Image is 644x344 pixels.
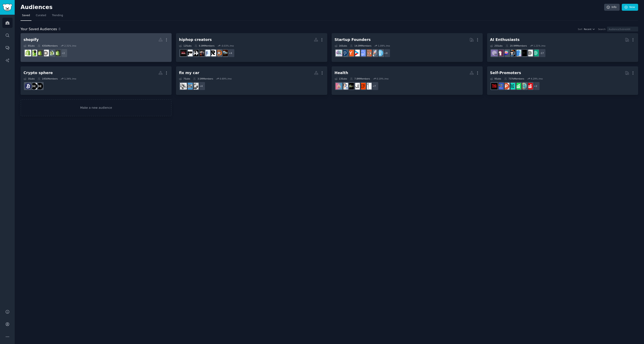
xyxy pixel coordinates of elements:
[382,49,390,58] div: + 8
[25,83,31,89] img: BitcoinPrivate
[37,50,43,56] img: reviewmyshopify
[350,77,370,80] div: 7.8M Members
[335,77,347,80] div: 13 Sub s
[186,50,193,56] img: freestylerap
[192,83,198,89] img: AskAMechanic
[342,50,348,56] img: Entrepreneurship
[526,50,533,56] img: OpenAI
[64,44,76,47] div: 2.31 % /mo
[584,28,595,31] button: Recent
[584,28,591,31] span: Recent
[490,77,501,80] div: 9 Sub s
[353,50,360,56] img: startup
[520,50,527,56] img: ArtificialInteligence
[335,44,347,47] div: 16 Sub s
[503,50,509,56] img: ChatGPTPromptGenius
[36,14,46,17] span: Curated
[38,77,58,80] div: 145k Members
[34,12,48,21] a: Curated
[347,83,354,89] img: themole
[197,82,205,90] div: + 4
[336,83,342,89] img: HealthAnxiety
[21,27,57,32] span: Your Saved Audiences
[176,66,327,95] a: fix my car7Subs3.5MMembers0.69% /mo+4AskAMechanicCartalkmechanic
[487,66,638,95] a: Self-Promoters9Subs737kMembers4.29% /mo+2youtubepromotionAppIdeasselfpromotionalphaandbetausersPr...
[533,44,545,47] div: 1.21 % /mo
[23,44,35,47] div: 8 Sub s
[335,37,371,42] div: Startup Founders
[607,27,638,31] input: Audience/Subreddit
[38,44,58,47] div: 435k Members
[377,50,383,56] img: Entrepreneur
[198,50,204,56] img: ukdrill
[578,28,583,31] div: Sort
[179,77,190,80] div: 7 Sub s
[531,77,543,80] div: 4.29 % /mo
[503,83,509,89] img: ProductHunters
[342,83,348,89] img: DermatologyQuestions
[353,83,360,89] img: skincancer
[332,66,483,95] a: Health13Subs7.8MMembers0.19% /mo+7DermatologyPA30PlusSkinCareskincancerthemoleDermatologyQuestion...
[515,50,521,56] img: artificial
[359,83,366,89] img: 30PlusSkinCare
[537,49,546,58] div: + 17
[192,50,198,56] img: hiphopheads
[491,83,498,89] img: TestMyApp
[497,50,503,56] img: LocalLLaMA
[210,50,216,56] img: rappers
[54,50,61,56] img: ShopifyWebsites
[332,33,483,62] a: Startup Founders16Subs14.0MMembers1.09% /mo+8EntrepreneurstartupsEntrepreneurRideAlongSaaSstartup...
[180,50,187,56] img: IndianHipHopHeads
[365,50,372,56] img: EntrepreneurRideAlong
[221,50,228,56] img: RapBeats
[23,70,53,76] div: Crypto sphere
[31,50,37,56] img: shopifyDev
[509,83,515,89] img: alphaandbetausers
[365,83,372,89] img: DermatologyPA
[176,33,327,62] a: hiphop creators12Subs6.0MMembers-0.03% /mo+4RapBeatsbeatmakersrappersbeatsukdrillhiphopheadsfrees...
[335,70,348,76] div: Health
[204,50,210,56] img: beats
[598,28,606,31] div: Search
[194,44,214,47] div: 6.0M Members
[377,77,388,80] div: 0.19 % /mo
[59,27,61,31] span: 8
[490,44,503,47] div: 25 Sub s
[21,33,172,62] a: shopify8Subs435kMembers2.31% /mo+2ShopifyWebsitesShopify_UsersShopifyeCommercereviewmyshopifyshop...
[193,77,213,80] div: 3.5M Members
[25,50,31,56] img: shopify
[23,37,39,42] div: shopify
[504,77,524,80] div: 737k Members
[21,99,172,116] a: Make a new audience
[532,50,539,56] img: ChatGPT
[51,12,64,21] a: Trending
[23,77,35,80] div: 3 Sub s
[179,44,192,47] div: 12 Sub s
[487,33,638,62] a: AI Enthusiasts25Subs20.9MMembers1.21% /mo+17ChatGPTOpenAIArtificialInteligenceartificialaiArtChat...
[378,44,390,47] div: 1.09 % /mo
[359,50,366,56] img: SaaS
[37,83,43,89] img: Hedera
[179,37,212,42] div: hiphop creators
[371,50,377,56] img: startups
[42,50,49,56] img: ShopifyeCommerce
[179,70,199,76] div: fix my car
[215,50,222,56] img: beatmakers
[622,4,638,11] a: New
[220,77,232,80] div: 0.69 % /mo
[370,82,379,90] div: + 7
[347,50,354,56] img: ycombinator
[520,83,527,89] img: AppIdeas
[21,12,31,21] a: Saved
[490,37,520,42] div: AI Enthusiasts
[59,49,68,58] div: + 2
[186,83,193,89] img: Cartalk
[604,4,620,11] a: Info
[48,50,55,56] img: Shopify_Users
[221,44,234,47] div: -0.03 % /mo
[64,77,76,80] div: 1.34 % /mo
[526,83,533,89] img: youtubepromotion
[491,50,498,56] img: ChatGPTPro
[509,50,515,56] img: aiArt
[515,83,521,89] img: selfpromotion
